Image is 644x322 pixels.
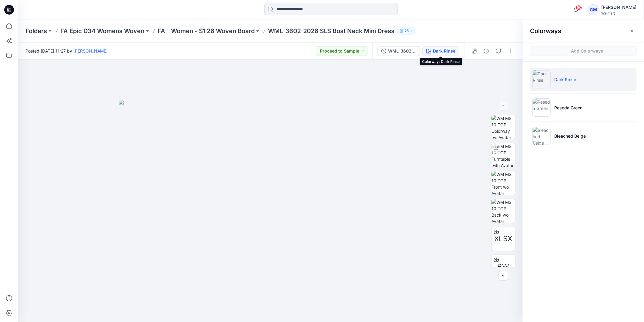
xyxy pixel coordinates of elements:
[377,46,420,56] button: WML-3602-2026 SLS Boat Neck Mini Dress_Full Colorway
[491,199,515,223] img: WM MS 10 TOP Back wo Avatar
[25,27,47,35] a: Folders
[532,127,551,145] img: Bleached Beige
[575,5,582,10] span: 60
[554,104,582,111] p: Reseda Green
[601,4,636,11] div: [PERSON_NAME]
[481,46,491,56] button: Details
[491,115,515,139] img: WM MS 10 TOP Colorway wo Avatar
[530,27,561,35] h2: Colorways
[73,48,108,53] a: [PERSON_NAME]
[588,4,599,15] div: GM
[498,261,509,272] span: BW
[532,98,551,117] img: Reseda Green
[388,48,416,54] div: WML-3602-2026 SLS Boat Neck Mini Dress_Full Colorway
[422,46,459,56] button: Dark Rinse
[60,27,144,35] a: FA Epic D34 Womens Woven
[404,28,409,34] p: 25
[491,143,515,167] img: WM MS 10 TOP Turntable with Avatar
[158,27,255,35] a: FA - Women - S1 26 Woven Board
[495,233,512,244] span: XLSX
[532,70,551,88] img: Dark Rinse
[601,11,636,15] div: Walmart
[491,171,515,195] img: WM MS 10 TOP Front wo Avatar
[397,27,416,35] button: 25
[554,133,586,139] p: Bleached Beige
[119,100,422,322] img: eyJhbGciOiJIUzI1NiIsImtpZCI6IjAiLCJzbHQiOiJzZXMiLCJ0eXAiOiJKV1QifQ.eyJkYXRhIjp7InR5cGUiOiJzdG9yYW...
[25,48,108,54] span: Posted [DATE] 11:27 by
[433,48,455,54] div: Dark Rinse
[268,27,394,35] p: WML-3602-2026 SLS Boat Neck Mini Dress
[554,76,576,83] p: Dark Rinse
